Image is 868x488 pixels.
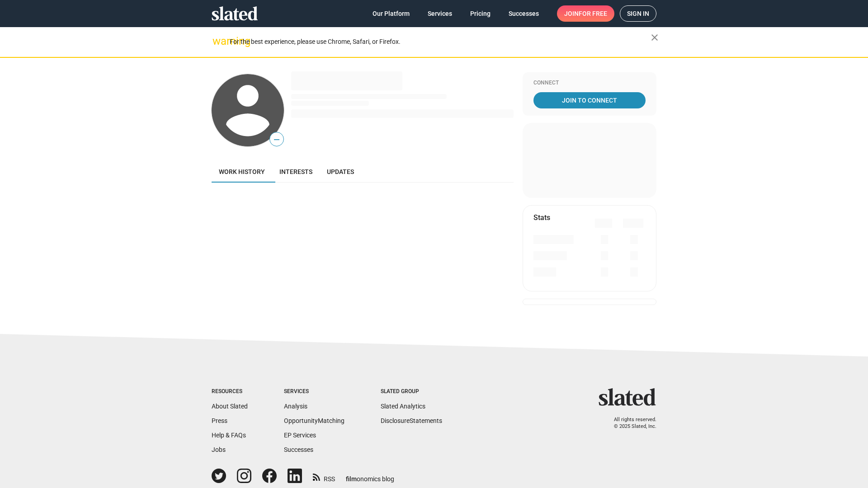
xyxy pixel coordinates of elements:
a: Successes [284,446,313,453]
a: Joinfor free [557,5,614,22]
a: Help & FAQs [212,432,246,439]
span: film [346,475,357,483]
span: Services [428,5,452,22]
a: Our Platform [365,5,417,22]
span: Work history [219,168,265,175]
a: EP Services [284,432,316,439]
a: Updates [320,161,361,183]
div: Services [284,388,344,395]
span: — [270,134,283,145]
span: for free [579,5,607,22]
a: Services [420,5,459,22]
span: Our Platform [373,5,410,22]
div: Slated Group [381,388,442,395]
a: Successes [501,5,546,22]
a: Jobs [212,446,226,453]
a: Pricing [463,5,498,22]
a: Press [212,417,227,424]
mat-icon: close [649,32,660,43]
span: Updates [327,168,354,175]
div: Connect [533,80,646,87]
a: Join To Connect [533,92,646,108]
span: Join To Connect [535,92,644,108]
p: All rights reserved. © 2025 Slated, Inc. [604,417,656,430]
span: Join [564,5,607,22]
a: Interests [272,161,320,183]
a: filmonomics blog [346,468,394,483]
a: Work history [212,161,272,183]
a: OpportunityMatching [284,417,344,424]
mat-card-title: Stats [533,213,550,222]
mat-icon: warning [212,36,223,47]
span: Pricing [470,5,491,22]
span: Interests [279,168,312,175]
a: Analysis [284,403,307,410]
div: For the best experience, please use Chrome, Safari, or Firefox. [230,36,651,48]
a: RSS [313,469,335,483]
div: Resources [212,388,248,395]
span: Successes [509,5,539,22]
a: DisclosureStatements [381,417,442,424]
span: Sign in [627,6,649,21]
a: Sign in [620,5,656,22]
a: About Slated [212,403,248,410]
a: Slated Analytics [381,403,425,410]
